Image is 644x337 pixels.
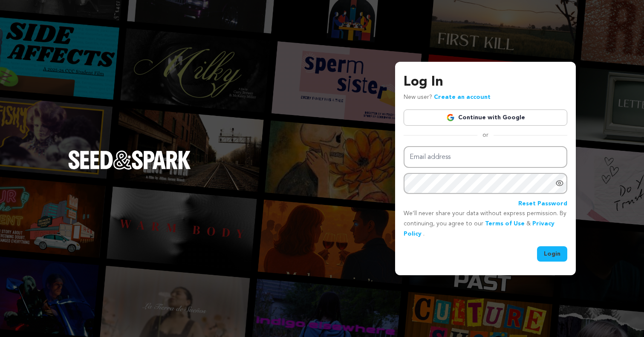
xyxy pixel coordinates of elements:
a: Seed&Spark Homepage [68,150,191,186]
input: Email address [404,146,567,168]
img: Google logo [446,113,455,122]
a: Terms of Use [485,221,525,227]
a: Show password as plain text. Warning: this will display your password on the screen. [555,179,564,187]
button: Login [537,246,567,262]
p: We’ll never share your data without express permission. By continuing, you agree to our & . [404,209,567,239]
a: Continue with Google [404,109,567,126]
a: Reset Password [518,199,567,209]
p: New user? [404,92,491,103]
a: Create an account [434,94,491,100]
span: or [477,131,494,139]
h3: Log In [404,72,567,92]
img: Seed&Spark Logo [68,150,191,169]
a: Privacy Policy [404,221,554,237]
